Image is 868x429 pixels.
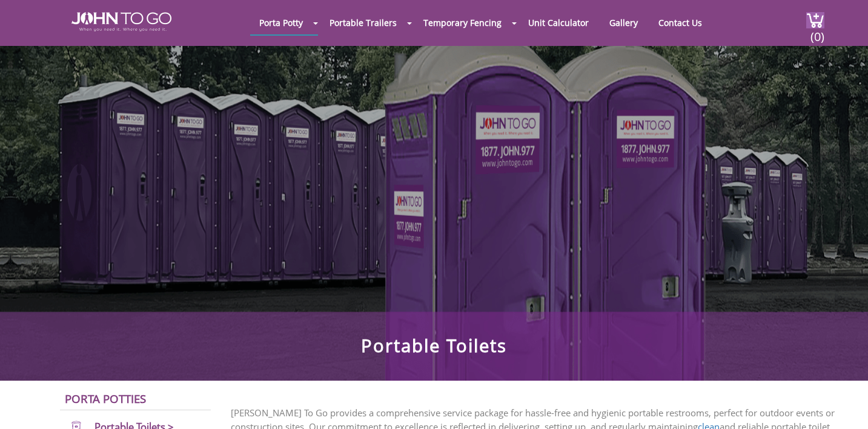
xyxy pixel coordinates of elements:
span: (0) [810,19,824,45]
a: Portable Trailers [320,11,406,34]
a: Gallery [600,11,647,34]
a: Unit Calculator [519,11,598,34]
a: Contact Us [649,11,711,34]
img: cart a [806,12,824,28]
a: Porta Potty [250,11,312,34]
a: Temporary Fencing [414,11,511,34]
img: JOHN to go [71,12,171,31]
button: Live Chat [820,381,868,429]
